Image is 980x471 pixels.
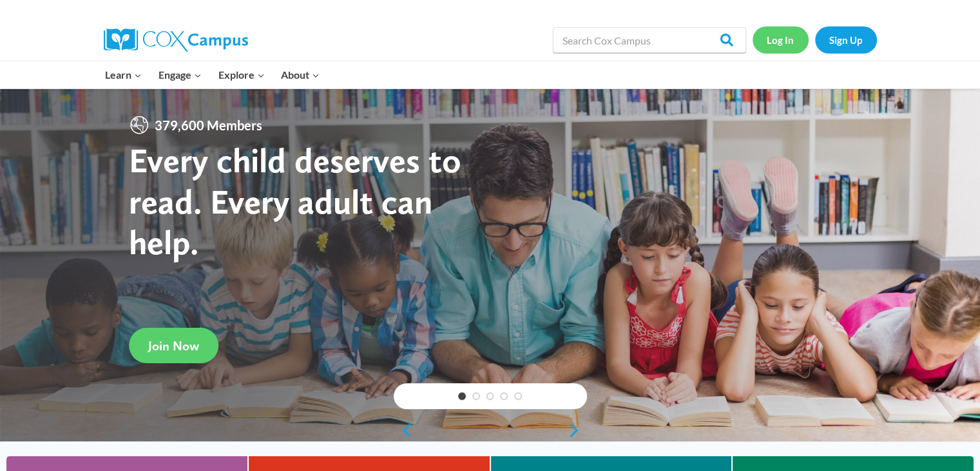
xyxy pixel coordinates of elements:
[815,26,877,53] a: Sign Up
[150,61,210,88] button: Child menu of Engage
[97,61,151,88] button: Child menu of Learn
[753,26,877,53] nav: Secondary Navigation
[500,392,508,400] a: 4
[210,61,273,88] button: Child menu of Explore
[458,392,466,400] a: 1
[394,423,413,438] a: previous
[472,392,480,400] a: 2
[129,328,218,364] a: Join Now
[486,392,494,400] a: 3
[553,27,746,53] input: Search Cox Campus
[148,338,199,354] span: Join Now
[149,115,267,135] span: 379,600 Members
[97,61,328,88] nav: Primary Navigation
[394,417,587,443] div: content slider buttons
[568,423,587,438] a: next
[129,139,461,263] strong: Every child deserves to read. Every adult can help.
[753,26,809,53] a: Log In
[514,392,522,400] a: 5
[273,61,328,88] button: Child menu of About
[104,28,248,52] img: Cox Campus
